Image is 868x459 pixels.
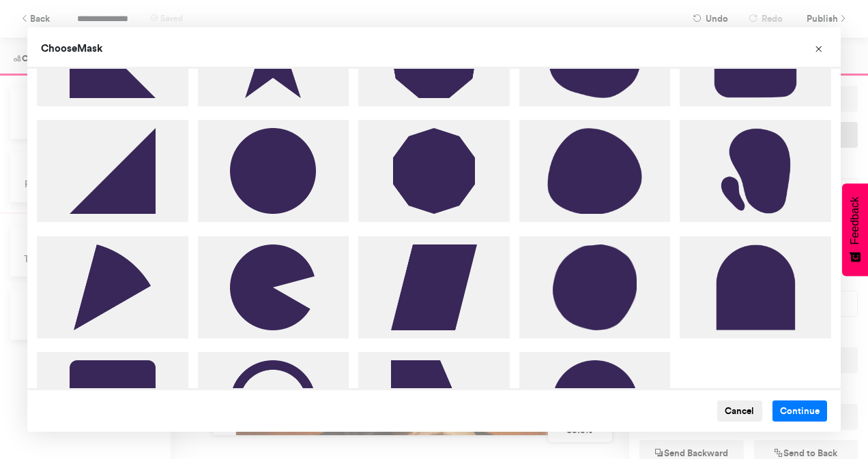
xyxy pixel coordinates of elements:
span: Choose Mask [41,42,102,54]
span: Feedback [849,197,861,244]
button: Feedback - Show survey [842,183,868,276]
button: Cancel [717,400,762,422]
button: Continue [772,400,828,422]
div: Choose Image [27,27,841,432]
iframe: Drift Widget Chat Controller [800,391,852,443]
